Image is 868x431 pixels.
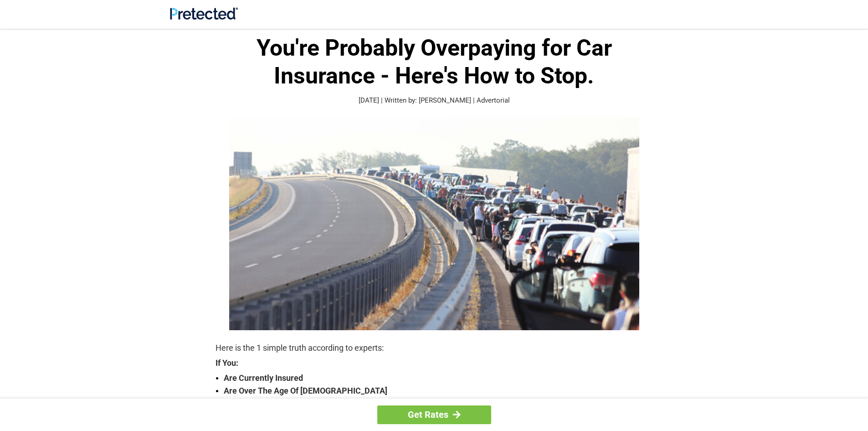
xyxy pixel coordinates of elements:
strong: Are Currently Insured [224,372,653,384]
img: Site Logo [170,7,238,20]
a: Site Logo [170,13,238,21]
strong: Are Over The Age Of [DEMOGRAPHIC_DATA] [224,384,653,397]
p: Here is the 1 simple truth according to experts: [216,342,653,354]
h1: You're Probably Overpaying for Car Insurance - Here's How to Stop. [216,34,653,90]
p: [DATE] | Written by: [PERSON_NAME] | Advertorial [216,95,653,106]
strong: Drive Less Than 50 Miles Per Day [224,397,653,410]
strong: If You: [216,359,653,367]
a: Get Rates [377,405,491,424]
